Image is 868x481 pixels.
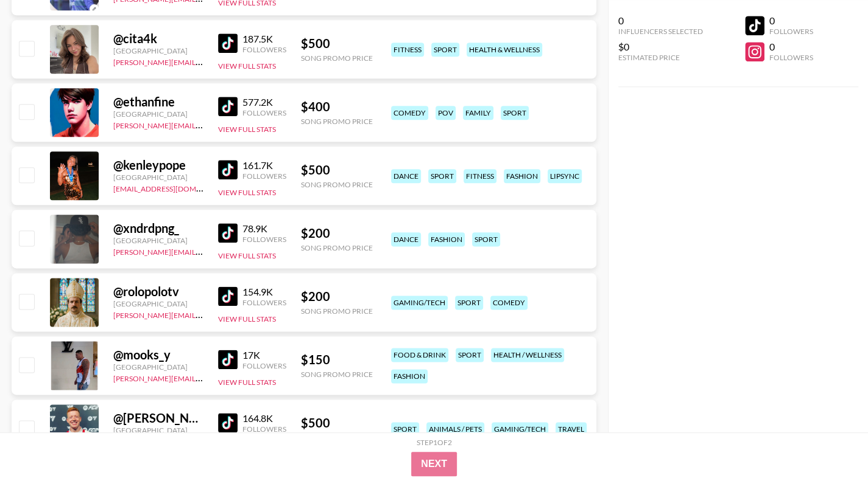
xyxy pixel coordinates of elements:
[769,53,813,62] div: Followers
[618,53,703,62] div: Estimated Price
[455,296,483,310] div: sport
[113,221,203,236] div: @ xndrdpng_
[113,157,203,173] div: @ kenleypope
[113,347,203,362] div: @ mooks_y
[436,106,456,120] div: pov
[218,188,276,197] button: View Full Stats
[556,422,587,436] div: travel
[242,223,286,235] div: 78.9K
[504,169,540,183] div: fashion
[113,426,203,435] div: [GEOGRAPHIC_DATA]
[301,54,373,63] div: Song Promo Price
[618,41,703,53] div: $0
[428,232,465,246] div: fashion
[113,55,294,67] a: [PERSON_NAME][EMAIL_ADDRESS][DOMAIN_NAME]
[391,369,428,383] div: fashion
[411,452,457,476] button: Next
[490,296,528,310] div: comedy
[218,350,238,369] img: TikTok
[417,438,452,447] div: Step 1 of 2
[242,424,286,434] div: Followers
[113,31,203,46] div: @ cita4k
[218,61,276,71] button: View Full Stats
[301,36,373,51] div: $ 500
[618,15,703,27] div: 0
[456,348,484,362] div: sport
[218,160,238,179] img: TikTok
[113,372,294,383] a: [PERSON_NAME][EMAIL_ADDRESS][DOMAIN_NAME]
[113,284,203,299] div: @ rolopolotv
[218,33,238,53] img: TikTok
[242,412,286,424] div: 164.8K
[301,180,373,189] div: Song Promo Price
[242,33,286,45] div: 187.5K
[242,159,286,171] div: 161.7K
[301,243,373,252] div: Song Promo Price
[218,251,276,260] button: View Full Stats
[113,236,203,245] div: [GEOGRAPHIC_DATA]
[492,422,548,436] div: gaming/tech
[301,99,373,114] div: $ 400
[807,420,853,466] iframe: Drift Widget Chat Controller
[391,296,448,310] div: gaming/tech
[463,106,493,120] div: family
[426,422,484,436] div: animals / pets
[218,413,238,432] img: TikTok
[769,27,813,36] div: Followers
[501,106,529,120] div: sport
[391,348,448,362] div: food & drink
[467,43,542,57] div: health & wellness
[301,226,373,241] div: $ 200
[113,119,294,130] a: [PERSON_NAME][EMAIL_ADDRESS][DOMAIN_NAME]
[301,117,373,126] div: Song Promo Price
[242,298,286,307] div: Followers
[301,162,373,178] div: $ 500
[113,299,203,308] div: [GEOGRAPHIC_DATA]
[113,362,203,372] div: [GEOGRAPHIC_DATA]
[431,43,459,57] div: sport
[242,171,286,181] div: Followers
[113,245,409,257] a: [PERSON_NAME][EMAIL_ADDRESS][PERSON_NAME][PERSON_NAME][DOMAIN_NAME]
[391,422,419,436] div: sport
[301,306,373,316] div: Song Promo Price
[113,182,236,193] a: [EMAIL_ADDRESS][DOMAIN_NAME]
[391,232,421,246] div: dance
[242,286,286,298] div: 154.9K
[113,308,294,320] a: [PERSON_NAME][EMAIL_ADDRESS][DOMAIN_NAME]
[391,169,421,183] div: dance
[618,27,703,36] div: Influencers Selected
[218,125,276,134] button: View Full Stats
[113,109,203,119] div: [GEOGRAPHIC_DATA]
[391,106,428,120] div: comedy
[242,361,286,370] div: Followers
[301,289,373,304] div: $ 200
[218,97,238,116] img: TikTok
[242,235,286,244] div: Followers
[113,410,203,426] div: @ [PERSON_NAME].[PERSON_NAME]
[428,169,456,183] div: sport
[301,415,373,431] div: $ 500
[769,41,813,53] div: 0
[391,43,424,57] div: fitness
[113,94,203,109] div: @ ethanfine
[218,314,276,324] button: View Full Stats
[242,45,286,54] div: Followers
[769,15,813,27] div: 0
[113,173,203,182] div: [GEOGRAPHIC_DATA]
[491,348,564,362] div: health / wellness
[548,169,582,183] div: lipsync
[218,286,238,306] img: TikTok
[242,349,286,361] div: 17K
[242,96,286,108] div: 577.2K
[218,378,276,387] button: View Full Stats
[472,232,500,246] div: sport
[301,352,373,367] div: $ 150
[301,370,373,379] div: Song Promo Price
[464,169,496,183] div: fitness
[242,108,286,117] div: Followers
[113,46,203,55] div: [GEOGRAPHIC_DATA]
[218,223,238,243] img: TikTok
